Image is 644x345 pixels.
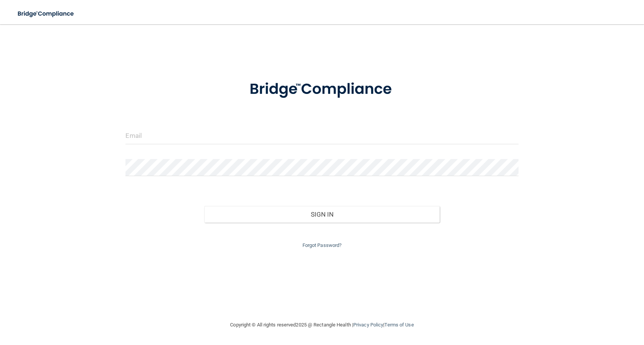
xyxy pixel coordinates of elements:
a: Terms of Use [384,322,414,328]
img: bridge_compliance_login_screen.278c3ca4.svg [234,70,411,109]
img: bridge_compliance_login_screen.278c3ca4.svg [11,6,81,22]
button: Sign In [204,206,440,223]
a: Privacy Policy [353,322,383,328]
div: Copyright © All rights reserved 2025 @ Rectangle Health | | [184,313,461,337]
input: Email [125,127,518,144]
a: Forgot Password? [302,242,342,248]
